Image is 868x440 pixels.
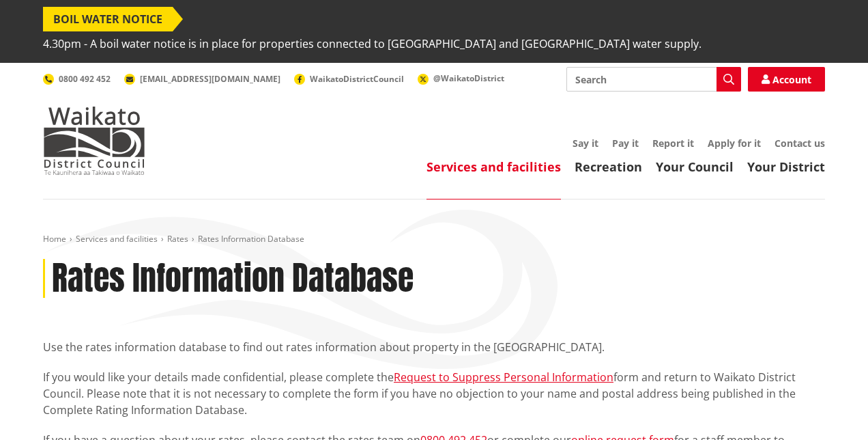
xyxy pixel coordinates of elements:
a: Your Council [656,159,734,175]
a: Your District [747,159,825,175]
a: [EMAIL_ADDRESS][DOMAIN_NAME] [124,73,280,85]
p: If you would like your details made confidential, please complete the form and return to Waikato ... [43,369,825,418]
span: Rates Information Database [198,233,304,245]
a: Services and facilities [76,233,158,245]
a: Say it [573,137,598,150]
a: Services and facilities [426,159,561,175]
img: Waikato District Council - Te Kaunihera aa Takiwaa o Waikato [43,107,145,175]
a: Apply for it [708,137,761,150]
input: Search input [566,67,741,92]
a: 0800 492 452 [43,73,111,85]
a: Recreation [575,159,642,175]
a: @WaikatoDistrict [418,72,504,84]
a: Rates [167,233,188,245]
a: Contact us [775,137,825,150]
p: Use the rates information database to find out rates information about property in the [GEOGRAPHI... [43,339,825,355]
span: 4.30pm - A boil water notice is in place for properties connected to [GEOGRAPHIC_DATA] and [GEOGR... [43,31,701,56]
a: WaikatoDistrictCouncil [294,73,404,85]
span: 0800 492 452 [59,73,111,85]
a: Request to Suppress Personal Information [394,370,613,385]
span: @WaikatoDistrict [433,72,504,84]
span: BOIL WATER NOTICE [43,7,173,31]
a: Home [43,233,66,245]
a: Report it [652,137,694,150]
span: WaikatoDistrictCouncil [310,73,404,85]
nav: breadcrumb [43,234,825,245]
span: [EMAIL_ADDRESS][DOMAIN_NAME] [140,73,280,85]
a: Account [748,67,825,92]
h1: Rates Information Database [52,259,414,299]
a: Pay it [612,137,639,150]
